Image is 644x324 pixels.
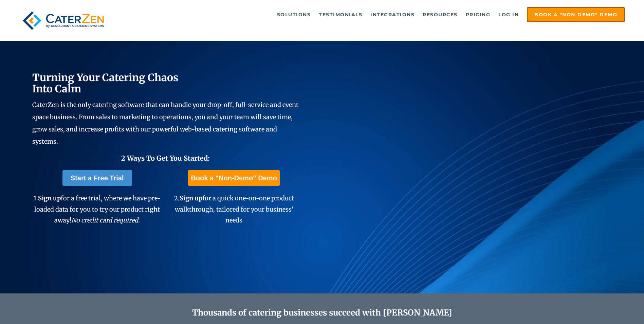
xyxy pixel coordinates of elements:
a: Book a "Non-Demo" Demo [188,170,279,186]
a: Resources [419,8,461,21]
a: Book a "Non-Demo" Demo [527,7,625,22]
a: Integrations [367,8,418,21]
a: Log in [495,8,522,21]
iframe: Help widget launcher [584,298,637,317]
a: Solutions [274,8,314,21]
em: No credit card required. [71,216,140,224]
h2: Thousands of catering businesses succeed with [PERSON_NAME] [65,308,580,318]
div: Navigation Menu [123,7,625,22]
span: 2 Ways To Get You Started: [121,154,210,162]
a: Start a Free Trial [62,170,132,186]
span: Sign up [180,194,202,202]
a: Testimonials [315,8,366,21]
span: CaterZen is the only catering software that can handle your drop-off, full-service and event spac... [32,101,298,145]
span: 2. for a quick one-on-one product walkthrough, tailored for your business' needs [174,194,294,224]
span: 1. for a free trial, where we have pre-loaded data for you to try our product right away! [34,194,161,224]
a: Pricing [462,8,494,21]
span: Sign up [38,194,61,202]
span: Turning Your Catering Chaos Into Calm [32,71,179,95]
img: caterzen [19,7,107,34]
